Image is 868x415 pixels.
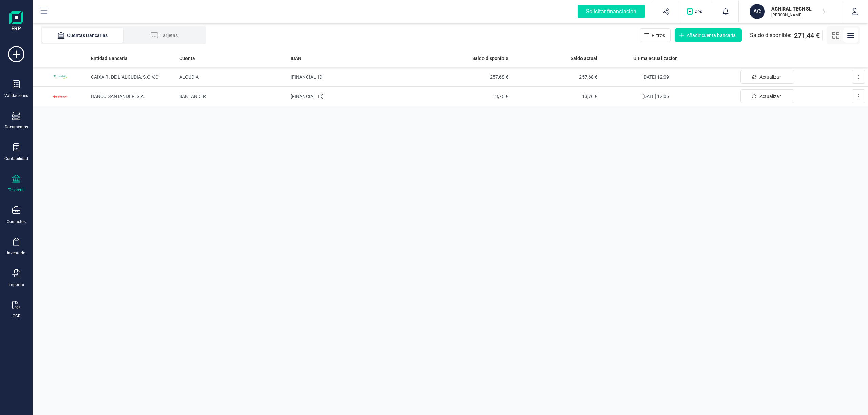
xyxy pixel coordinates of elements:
[687,32,736,39] span: Añadir cuenta bancaria
[7,250,25,256] div: Inventario
[514,93,597,100] span: 13,76 €
[771,12,826,18] p: [PERSON_NAME]
[771,5,826,12] p: ACHIRAL TECH SL
[578,5,645,18] div: Solicitar financiación
[56,32,110,39] div: Cuentas Bancarias
[683,1,709,22] button: Logo de OPS
[91,74,160,80] span: CAIXA R. DE L´ALCUDIA, S.C.V.C.
[179,74,199,80] span: ALCUDIA
[759,74,781,80] span: Actualizar
[288,87,421,106] td: [FINANCIAL_ID]
[4,156,28,161] div: Contabilidad
[137,32,191,39] div: Tarjetas
[642,74,669,80] span: [DATE] 12:09
[570,1,653,22] button: Solicitar financiación
[13,313,20,319] div: OCR
[425,74,508,80] span: 257,68 €
[472,55,508,62] span: Saldo disponible
[750,31,791,39] span: Saldo disponible:
[91,94,145,99] span: BANCO SANTANDER, S.A.
[8,282,24,287] div: Importar
[8,187,25,193] div: Tesorería
[759,93,781,100] span: Actualizar
[4,93,28,98] div: Validaciones
[740,89,794,103] button: Actualizar
[640,28,671,42] button: Filtros
[91,55,128,62] span: Entidad Bancaria
[179,94,206,99] span: SANTANDER
[7,219,26,224] div: Contactos
[633,55,678,62] span: Última actualización
[179,55,195,62] span: Cuenta
[288,67,421,87] td: [FINANCIAL_ID]
[794,30,820,40] span: 271,44 €
[747,1,834,22] button: ACACHIRAL TECH SL[PERSON_NAME]
[642,94,669,99] span: [DATE] 12:06
[687,8,705,15] img: Logo de OPS
[425,93,508,100] span: 13,76 €
[675,28,742,42] button: Añadir cuenta bancaria
[5,124,28,130] div: Documentos
[9,11,23,33] img: Logo Finanedi
[50,86,71,106] img: Imagen de BANCO SANTANDER, S.A.
[652,32,665,39] span: Filtros
[740,70,794,84] button: Actualizar
[50,67,71,87] img: Imagen de CAIXA R. DE L´ALCUDIA, S.C.V.C.
[571,55,597,62] span: Saldo actual
[514,74,597,80] span: 257,68 €
[291,55,301,62] span: IBAN
[750,4,765,19] div: AC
